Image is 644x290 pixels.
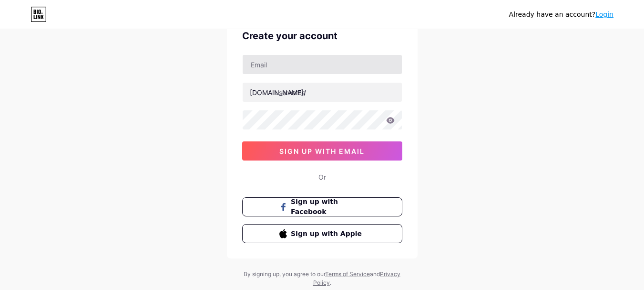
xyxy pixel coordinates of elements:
span: Sign up with Facebook [291,197,365,217]
button: Sign up with Apple [242,224,402,243]
input: Email [243,55,402,74]
div: Already have an account? [509,10,613,20]
span: Sign up with Apple [291,229,365,239]
span: sign up with email [279,147,365,155]
button: sign up with email [242,141,402,161]
button: Sign up with Facebook [242,197,402,216]
input: username [243,83,402,102]
div: By signing up, you agree to our and . [241,270,403,287]
a: Terms of Service [325,270,370,278]
div: Create your account [242,29,402,43]
div: [DOMAIN_NAME]/ [250,87,306,97]
a: Login [595,11,613,18]
div: Or [318,172,326,182]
